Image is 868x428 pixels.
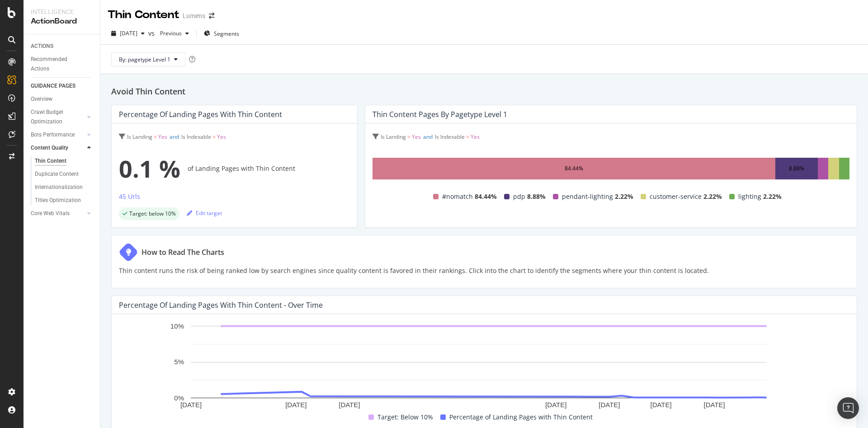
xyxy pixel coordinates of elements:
span: 2.22% [615,191,633,202]
a: Titles Optimization [35,196,94,205]
div: Intelligence [31,7,93,16]
a: Content Quality [31,143,85,153]
span: 2.22% [703,191,722,202]
div: Thin Content [35,156,66,166]
span: and [170,133,179,141]
button: Segments [200,26,243,41]
span: Target: Below 10% [377,412,433,423]
span: pendant-lighting [562,191,613,202]
text: [DATE] [285,401,307,409]
h2: Avoid Thin Content [111,85,857,98]
div: Bots Performance [31,130,75,140]
span: By: pagetype Level 1 [119,56,170,63]
div: Crawl Budget Optimization [31,108,78,127]
span: 2025 Sep. 7th [120,29,137,37]
a: Duplicate Content [35,169,94,179]
span: = [154,133,157,141]
span: Is Indexable [435,133,465,141]
button: Previous [156,26,193,41]
span: pdp [513,191,525,202]
p: Thin content runs the risk of being ranked low by search engines since quality content is favored... [119,265,709,276]
span: Yes [217,133,226,141]
div: arrow-right-arrow-left [209,13,214,19]
div: Content Quality [31,143,68,153]
div: 8.88% [789,163,804,174]
div: Open Intercom Messenger [837,397,859,419]
div: success label [119,207,179,220]
span: Yes [471,133,480,141]
text: [DATE] [180,401,202,409]
text: [DATE] [545,401,566,409]
span: Target: below 10% [129,211,176,216]
a: Bots Performance [31,130,85,140]
text: [DATE] [339,401,360,409]
div: 84.44% [565,163,583,174]
span: lighting [738,191,761,202]
text: [DATE] [599,401,620,409]
div: Duplicate Content [35,169,79,179]
span: = [466,133,469,141]
button: By: pagetype Level 1 [111,52,185,66]
span: 84.44% [475,191,497,202]
div: 45 Urls [119,192,140,201]
div: Recommended Actions [31,55,85,74]
a: Crawl Budget Optimization [31,108,85,127]
button: 45 Urls [119,191,140,206]
span: #nomatch [442,191,473,202]
div: Edit target [187,209,222,217]
span: Previous [156,29,182,37]
span: Is Landing [381,133,406,141]
div: Thin Content Pages by pagetype Level 1 [373,110,507,119]
div: Titles Optimization [35,196,81,205]
button: Edit target [187,206,222,220]
span: Is Landing [127,133,152,141]
span: = [407,133,410,141]
div: How to Read The Charts [142,247,224,258]
span: vs [148,29,156,38]
span: Yes [412,133,421,141]
a: Thin Content [35,156,94,166]
div: Thin Content [108,7,179,23]
div: ActionBoard [31,16,93,27]
a: ACTIONS [31,42,94,51]
a: Internationalization [35,183,94,192]
span: = [212,133,216,141]
span: Percentage of Landing Pages with Thin Content [449,412,593,423]
span: Is Indexable [181,133,211,141]
text: 5% [174,358,184,366]
div: ACTIONS [31,42,53,51]
div: GUIDANCE PAGES [31,81,75,91]
span: 0.1 % [119,151,180,187]
text: 0% [174,394,184,402]
button: [DATE] [108,26,148,41]
svg: A chart. [119,321,839,412]
span: customer-service [650,191,702,202]
div: Percentage of Landing Pages with Thin Content - Over Time [119,301,323,310]
div: Overview [31,94,52,104]
text: [DATE] [650,401,671,409]
span: 8.88% [527,191,546,202]
div: Core Web Vitals [31,209,70,218]
a: Core Web Vitals [31,209,85,218]
span: 2.22% [763,191,782,202]
a: Overview [31,94,94,104]
text: 10% [170,322,184,330]
div: Lumens [183,11,205,20]
div: of Landing Pages with Thin Content [119,151,350,187]
text: [DATE] [704,401,725,409]
div: Internationalization [35,183,83,192]
span: Yes [158,133,167,141]
div: Percentage of Landing Pages with Thin Content [119,110,282,119]
span: Segments [214,30,239,38]
a: Recommended Actions [31,55,94,74]
span: and [423,133,433,141]
a: GUIDANCE PAGES [31,81,94,91]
